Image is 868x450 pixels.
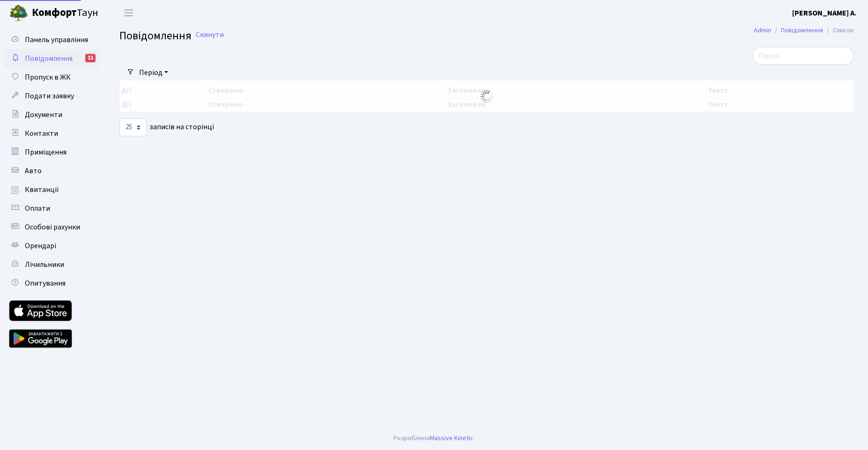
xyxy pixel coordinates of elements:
a: Лічильники [5,255,98,274]
label: записів на сторінці [119,118,214,136]
a: Подати заявку [5,87,98,105]
a: Пропуск в ЖК [5,68,98,87]
span: Подати заявку [25,91,74,101]
img: logo.png [9,4,28,22]
img: Обробка... [479,89,494,104]
span: Панель управління [25,35,88,45]
span: Документи [25,110,62,120]
a: Квитанції [5,180,98,199]
a: Панель управління [5,30,98,49]
span: Таун [32,5,98,21]
span: Лічильники [25,259,64,270]
input: Пошук... [752,47,854,65]
b: Комфорт [32,5,77,20]
select: записів на сторінці [119,118,147,136]
span: Опитування [25,278,66,288]
a: Admin [754,25,771,35]
a: Приміщення [5,143,98,162]
span: Повідомлення [119,28,191,44]
b: [PERSON_NAME] А. [792,8,857,18]
span: Квитанції [25,184,59,195]
a: Орендарі [5,236,98,255]
div: Розроблено . [393,433,475,443]
a: Повідомлення [781,25,823,35]
a: Особові рахунки [5,218,98,236]
span: Приміщення [25,147,66,157]
span: Пропуск в ЖК [25,72,71,82]
a: Період [135,65,172,81]
a: Скинути [196,30,224,39]
a: Контакти [5,124,98,143]
a: Оплати [5,199,98,218]
a: Авто [5,162,98,180]
div: 11 [85,54,96,62]
span: Контакти [25,128,58,139]
span: Повідомлення [25,53,73,64]
a: Massive Kinetic [430,433,473,443]
a: Опитування [5,274,98,293]
span: Оплати [25,203,50,214]
nav: breadcrumb [740,21,868,40]
a: Повідомлення11 [5,49,98,68]
a: Документи [5,105,98,124]
span: Авто [25,166,42,176]
button: Переключити навігацію [117,5,140,21]
span: Орендарі [25,241,56,251]
li: Список [823,25,854,36]
span: Особові рахунки [25,222,80,232]
a: [PERSON_NAME] А. [792,7,857,19]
